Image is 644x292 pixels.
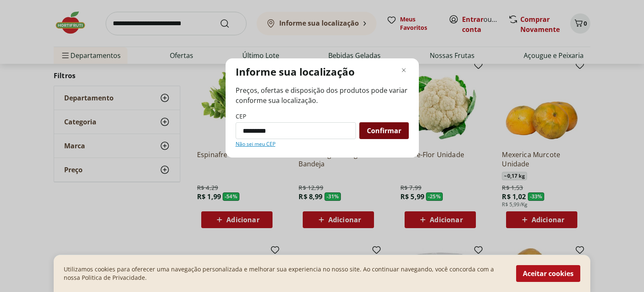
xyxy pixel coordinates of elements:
span: Preços, ofertas e disposição dos produtos pode variar conforme sua localização. [236,85,409,105]
span: Confirmar [367,127,401,134]
p: Informe sua localização [236,65,355,79]
div: Modal de regionalização [226,58,419,158]
label: CEP [236,112,246,121]
a: Não sei meu CEP [236,141,275,147]
button: Fechar modal de regionalização [399,65,409,75]
p: Utilizamos cookies para oferecer uma navegação personalizada e melhorar sua experiencia no nosso ... [64,265,506,282]
button: Aceitar cookies [516,265,580,282]
button: Confirmar [359,122,409,139]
